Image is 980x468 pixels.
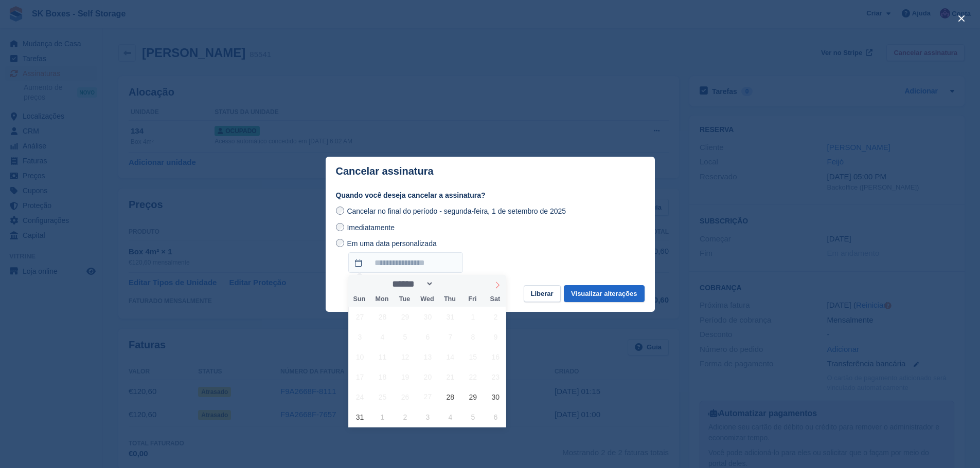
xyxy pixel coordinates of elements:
span: July 29, 2025 [395,307,415,327]
span: August 16, 2025 [486,347,506,367]
span: September 1, 2025 [372,407,393,427]
span: August 7, 2025 [440,327,460,347]
span: August 31, 2025 [350,407,370,427]
span: Sun [348,296,371,303]
input: Em uma data personalizada [336,239,344,247]
span: September 6, 2025 [486,407,506,427]
span: August 10, 2025 [350,347,370,367]
span: Em uma data personalizada [347,239,436,248]
span: Sat [484,296,506,303]
input: Imediatamente [336,223,344,231]
span: Fri [461,296,484,303]
span: August 25, 2025 [372,387,393,407]
span: August 29, 2025 [463,387,483,407]
span: September 3, 2025 [418,407,438,427]
span: August 14, 2025 [440,347,460,367]
span: August 19, 2025 [395,367,415,387]
select: Month [388,278,434,289]
span: August 23, 2025 [486,367,506,387]
span: August 21, 2025 [440,367,460,387]
span: August 5, 2025 [395,327,415,347]
span: August 26, 2025 [395,387,415,407]
span: Cancelar no final do período - segunda-feira, 1 de setembro de 2025 [347,207,566,215]
label: Quando você deseja cancelar a assinatura? [336,190,645,201]
span: Wed [416,296,438,303]
span: August 4, 2025 [372,327,393,347]
button: Liberar [524,285,561,302]
span: August 28, 2025 [440,387,460,407]
span: Thu [438,296,461,303]
span: August 27, 2025 [418,387,438,407]
span: August 24, 2025 [350,387,370,407]
span: September 2, 2025 [395,407,415,427]
span: September 4, 2025 [440,407,460,427]
span: August 6, 2025 [418,327,438,347]
input: Cancelar no final do período - segunda-feira, 1 de setembro de 2025 [336,207,344,215]
span: August 1, 2025 [463,307,483,327]
span: August 2, 2025 [486,307,506,327]
span: August 30, 2025 [486,387,506,407]
span: August 11, 2025 [372,347,393,367]
span: August 8, 2025 [463,327,483,347]
span: July 28, 2025 [372,307,393,327]
span: August 9, 2025 [486,327,506,347]
span: August 20, 2025 [418,367,438,387]
button: Visualizar alterações [564,285,644,302]
input: Em uma data personalizada [348,252,463,273]
button: close [953,10,970,27]
span: August 13, 2025 [418,347,438,367]
span: August 12, 2025 [395,347,415,367]
span: July 27, 2025 [350,307,370,327]
span: August 18, 2025 [372,367,393,387]
span: July 30, 2025 [418,307,438,327]
input: Year [434,278,466,289]
span: August 17, 2025 [350,367,370,387]
span: September 5, 2025 [463,407,483,427]
span: August 3, 2025 [350,327,370,347]
span: Mon [370,296,393,303]
span: Tue [393,296,416,303]
span: Imediatamente [347,223,395,232]
span: August 22, 2025 [463,367,483,387]
span: July 31, 2025 [440,307,460,327]
p: Cancelar assinatura [336,165,434,177]
span: August 15, 2025 [463,347,483,367]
